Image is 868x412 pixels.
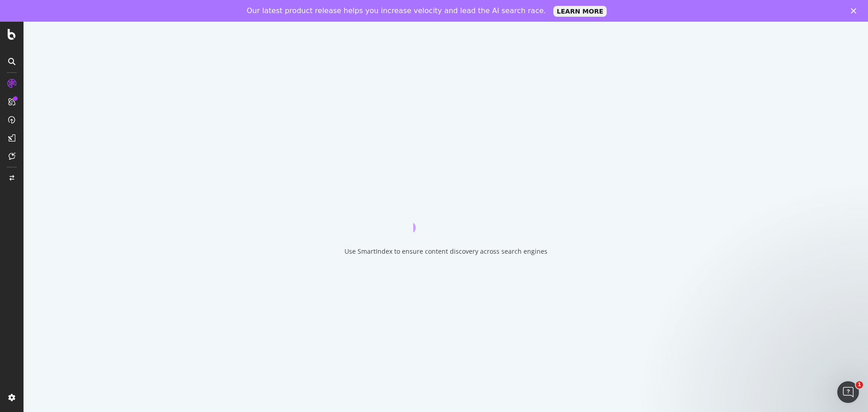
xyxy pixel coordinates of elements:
iframe: Intercom live chat [837,381,859,403]
div: Our latest product release helps you increase velocity and lead the AI search race. [247,6,546,15]
div: Use SmartIndex to ensure content discovery across search engines [344,247,547,256]
div: Close [851,8,860,14]
a: LEARN MORE [553,6,607,17]
div: animation [413,200,478,232]
span: 1 [856,381,863,388]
